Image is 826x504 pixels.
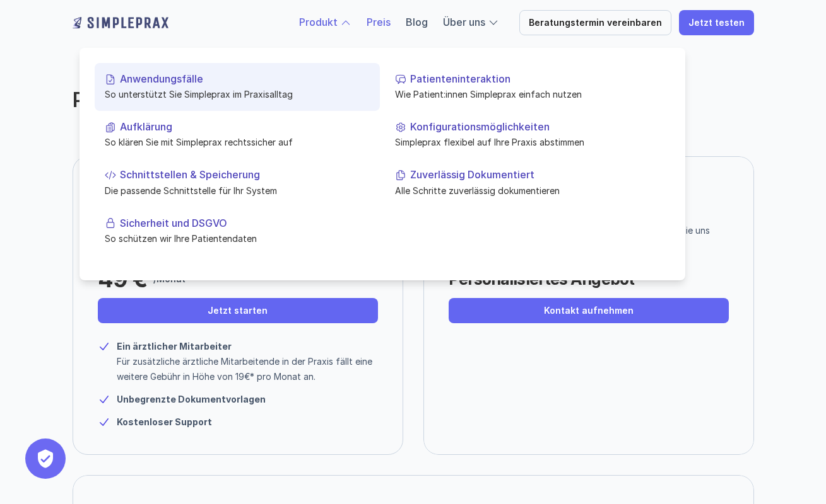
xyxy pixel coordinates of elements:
[385,159,670,207] a: Zuverlässig DokumentiertAlle Schritte zuverlässig dokumentieren
[105,231,370,244] p: So schützen wir Ihre Patientendaten
[105,135,370,149] p: So klären Sie mit Simpleprax rechtssicher auf
[120,217,370,229] p: Sicherheit und DSGVO
[395,183,660,197] p: Alle Schritte zuverlässig dokumentieren
[98,298,378,323] a: Jetzt starten
[367,16,391,28] a: Preis
[120,73,370,85] p: Anwendungsfälle
[73,88,546,112] h2: Preis
[410,73,660,85] p: Patienteninteraktion
[544,306,634,316] p: Kontakt aufnehmen
[117,354,378,384] p: Für zusätzliche ärztliche Mitarbeitende in der Praxis fällt eine weitere Gebühr in Höhe von 19€* ...
[410,169,660,181] p: Zuverlässig Dokumentiert
[385,111,670,159] a: KonfigurationsmöglichkeitenSimpleprax flexibel auf Ihre Praxis abstimmen
[519,10,671,35] a: Beratungstermin vereinbaren
[120,121,370,133] p: Aufklärung
[395,88,660,101] p: Wie Patient:innen Simpleprax einfach nutzen
[208,306,268,316] p: Jetzt starten
[410,121,660,133] p: Konfigurationsmöglichkeiten
[95,63,380,111] a: AnwendungsfälleSo unterstützt Sie Simpleprax im Praxisalltag
[95,207,380,255] a: Sicherheit und DSGVOSo schützen wir Ihre Patientendaten
[117,394,266,404] strong: Unbegrenzte Dokumentvorlagen
[299,16,338,28] a: Produkt
[95,111,380,159] a: AufklärungSo klären Sie mit Simpleprax rechtssicher auf
[679,10,754,35] a: Jetzt testen
[406,16,428,28] a: Blog
[385,63,670,111] a: PatienteninteraktionWie Patient:innen Simpleprax einfach nutzen
[95,159,380,207] a: Schnittstellen & SpeicherungDie passende Schnittstelle für Ihr System
[120,169,370,181] p: Schnittstellen & Speicherung
[688,18,745,28] p: Jetzt testen
[443,16,485,28] a: Über uns
[105,88,370,101] p: So unterstützt Sie Simpleprax im Praxisalltag
[105,183,370,197] p: Die passende Schnittstelle für Ihr System
[395,135,660,149] p: Simpleprax flexibel auf Ihre Praxis abstimmen
[98,266,147,292] p: 49 €
[117,416,212,427] strong: Kostenloser Support
[117,341,232,352] strong: Ein ärztlicher Mitarbeiter
[529,18,662,28] p: Beratungstermin vereinbaren
[449,298,729,323] a: Kontakt aufnehmen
